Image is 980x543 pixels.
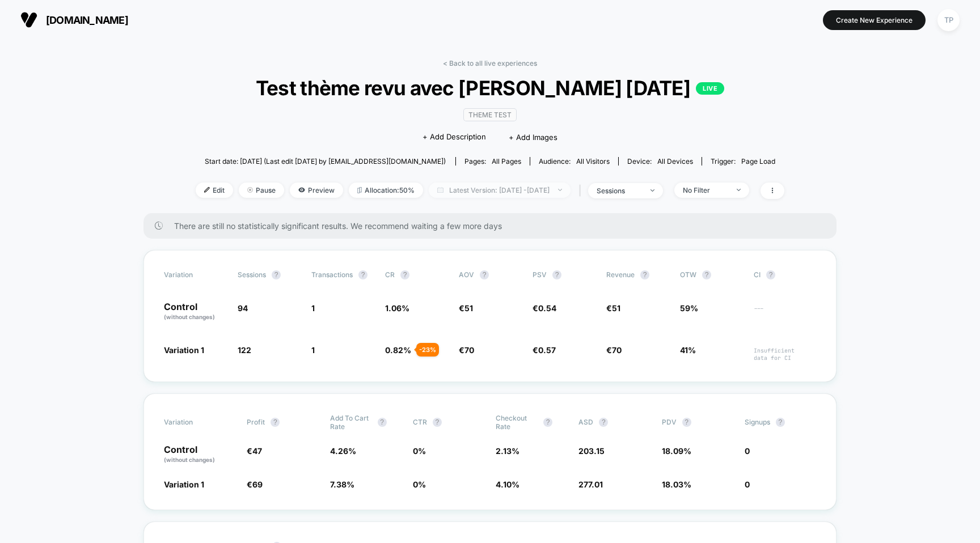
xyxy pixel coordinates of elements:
[509,133,557,142] span: + Add Images
[311,345,315,355] span: 1
[496,480,519,489] span: 4.10 %
[378,418,387,427] button: ?
[164,480,204,489] span: Variation 1
[680,303,698,313] span: 59%
[46,14,128,26] span: [DOMAIN_NAME]
[423,131,486,143] span: + Add Description
[204,187,210,193] img: edit
[174,221,814,231] span: There are still no statistically significant results. We recommend waiting a few more days
[225,76,755,100] span: Test thème revu avec [PERSON_NAME] [DATE]
[754,270,816,279] span: CI
[413,418,427,426] span: CTR
[612,303,620,313] span: 51
[606,345,622,355] span: €
[429,183,571,198] span: Latest Version: [DATE] - [DATE]
[164,313,215,320] span: (without changes)
[247,480,263,489] span: €
[385,303,409,313] span: 1.06 %
[823,10,926,30] button: Create New Experience
[492,157,521,166] span: all pages
[238,270,266,279] span: Sessions
[662,446,691,456] span: 18.09 %
[680,270,742,279] span: OTW
[682,418,691,427] button: ?
[741,157,775,166] span: Page Load
[533,345,556,355] span: €
[205,157,446,166] span: Start date: [DATE] (Last edit [DATE] by [EMAIL_ADDRESS][DOMAIN_NAME])
[459,270,474,279] span: AOV
[17,11,132,29] button: [DOMAIN_NAME]
[239,183,284,198] span: Pause
[247,187,253,193] img: end
[754,305,816,321] span: ---
[459,345,474,355] span: €
[437,187,443,193] img: calendar
[612,345,622,355] span: 70
[164,445,235,464] p: Control
[385,345,411,355] span: 0.82 %
[459,303,473,313] span: €
[271,418,280,427] button: ?
[416,343,439,357] div: - 23 %
[558,189,562,191] img: end
[238,345,251,355] span: 122
[937,9,960,31] div: TP
[196,183,233,198] span: Edit
[680,345,696,355] span: 41%
[597,186,642,195] div: sessions
[576,183,588,199] span: |
[164,302,226,321] p: Control
[252,480,263,489] span: 69
[311,270,353,279] span: Transactions
[606,303,620,313] span: €
[934,9,963,32] button: TP
[330,446,356,456] span: 4.26 %
[433,418,442,427] button: ?
[578,480,603,489] span: 277.01
[311,303,315,313] span: 1
[463,108,517,121] span: Theme Test
[711,157,775,166] div: Trigger:
[385,270,395,279] span: CR
[578,418,593,426] span: ASD
[702,270,711,279] button: ?
[464,345,474,355] span: 70
[164,456,215,463] span: (without changes)
[766,270,775,279] button: ?
[745,446,750,456] span: 0
[606,270,635,279] span: Revenue
[349,183,423,198] span: Allocation: 50%
[618,157,702,166] span: Device:
[290,183,343,198] span: Preview
[533,270,547,279] span: PSV
[358,270,367,279] button: ?
[464,157,521,166] div: Pages:
[696,82,724,95] p: LIVE
[539,157,610,166] div: Audience:
[745,418,770,426] span: Signups
[578,446,605,456] span: 203.15
[464,303,473,313] span: 51
[443,59,537,67] a: < Back to all live experiences
[657,157,693,166] span: all devices
[252,446,262,456] span: 47
[272,270,281,279] button: ?
[576,157,610,166] span: All Visitors
[413,480,426,489] span: 0 %
[754,347,816,362] span: Insufficient data for CI
[662,418,677,426] span: PDV
[247,418,265,426] span: Profit
[330,414,372,431] span: Add To Cart Rate
[650,189,654,192] img: end
[640,270,649,279] button: ?
[400,270,409,279] button: ?
[599,418,608,427] button: ?
[496,446,519,456] span: 2.13 %
[330,480,354,489] span: 7.38 %
[247,446,262,456] span: €
[164,345,204,355] span: Variation 1
[238,303,248,313] span: 94
[164,414,226,431] span: Variation
[480,270,489,279] button: ?
[413,446,426,456] span: 0 %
